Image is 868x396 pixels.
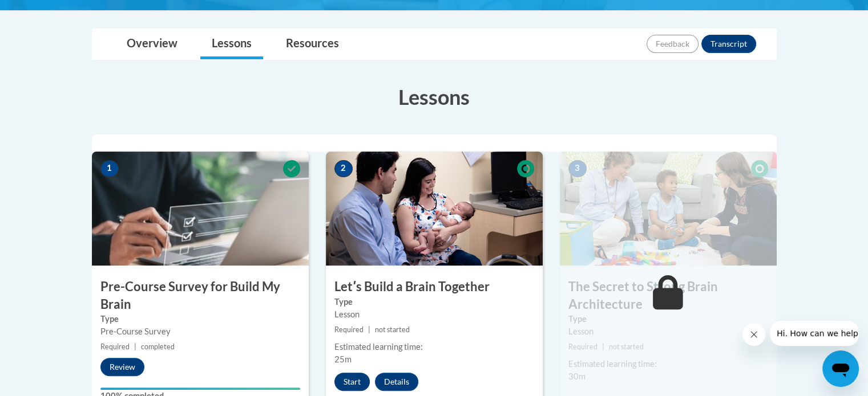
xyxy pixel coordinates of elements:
label: Type [100,313,300,325]
span: 1 [100,160,119,177]
div: Estimated learning time: [568,358,768,370]
button: Feedback [647,35,699,53]
div: Lesson [334,308,534,321]
span: | [134,342,136,351]
span: Required [100,342,130,351]
h3: Letʹs Build a Brain Together [326,278,543,296]
iframe: Button to launch messaging window [822,350,859,387]
iframe: Close message [742,323,765,346]
img: Course Image [560,152,777,266]
label: Type [568,313,768,325]
img: Course Image [326,152,543,266]
img: Course Image [92,152,309,266]
h3: Pre-Course Survey for Build My Brain [92,278,309,313]
div: Pre-Course Survey [100,325,300,338]
span: Hi. How can we help? [7,8,92,17]
span: Required [334,325,364,334]
span: not started [375,325,410,334]
button: Transcript [701,35,756,53]
h3: The Secret to Strong Brain Architecture [560,278,777,313]
a: Resources [274,29,350,59]
span: | [602,342,604,351]
label: Type [334,296,534,308]
span: not started [609,342,644,351]
h3: Lessons [92,83,777,111]
iframe: Message from company [770,321,859,346]
span: 30m [568,371,586,381]
span: 3 [568,160,587,177]
span: completed [141,342,175,351]
span: Required [568,342,597,351]
span: | [368,325,370,334]
a: Lessons [200,29,263,59]
div: Estimated learning time: [334,341,534,353]
button: Start [334,373,370,391]
div: Lesson [568,325,768,338]
button: Details [375,373,418,391]
span: 25m [334,354,352,364]
span: 2 [334,160,353,177]
a: Overview [115,29,189,59]
div: Your progress [100,387,300,390]
button: Review [100,358,144,376]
